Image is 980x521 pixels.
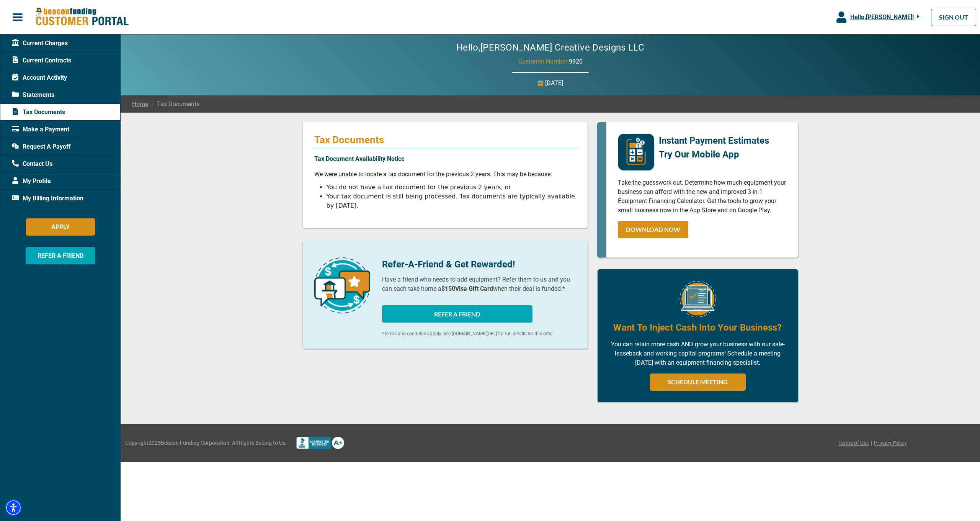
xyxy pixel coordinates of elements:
p: Take the guesswork out. Determine how much equipment your business can afford with the new and im... [618,178,787,215]
img: refer-a-friend-icon.png [314,257,370,313]
span: Request A Payoff [12,142,71,151]
img: Equipment Financing Online Image [679,281,716,317]
p: We were unable to locate a tax document for the previous 2 years. This may be because: [314,170,576,179]
img: Better Bussines Beareau logo A+ [296,437,344,449]
div: Accessibility Menu [5,499,22,516]
p: *Terms and conditions apply. See [DOMAIN_NAME][URL] for full details for this offer. [382,330,576,337]
img: mobile-app-logo.png [618,134,654,170]
p: Refer-A-Friend & Get Rewarded! [382,257,576,271]
p: You can retain more cash AND grow your business with our sale-leaseback and working capital progr... [609,340,787,367]
h2: Hello, [PERSON_NAME] Creative Designs LLC [433,42,667,53]
span: | [871,439,872,447]
p: Have a friend who needs to add equipment? Refer them to us and you can each take home a when thei... [382,275,576,293]
li: You do not have a tax document for the previous 2 years, or [327,183,576,192]
button: REFER A FRIEND [382,305,532,323]
span: Tax Documents [148,100,199,109]
p: [DATE] [545,79,563,88]
button: REFER A FRIEND [26,247,95,264]
span: Current Charges [12,39,68,48]
a: Privacy Policy [874,439,907,447]
button: APPLY [26,218,95,236]
span: 9920 [569,58,583,65]
a: SCHEDULE MEETING [650,374,746,391]
span: Statements [12,90,54,100]
span: Current Contracts [12,56,71,65]
span: Account Activity [12,73,67,82]
a: Home [132,100,148,109]
b: $150 Visa Gift Card [441,285,493,292]
li: Your tax document is still being processed. Tax documents are typically available by [DATE]. [327,192,576,210]
p: Instant Payment Estimates [659,134,769,147]
span: Make a Payment [12,125,69,134]
span: My Billing Information [12,194,83,203]
span: Copyright 2025 Beacon Funding Corporation. All Rights Belong to Us. [125,439,287,447]
span: Contact Us [12,159,52,169]
p: Tax Documents [314,134,576,146]
a: SIGN OUT [931,9,976,26]
a: Terms of Use [838,439,869,447]
span: Customer Number: [518,58,569,65]
p: Tax Document Availability Notice [314,154,576,164]
span: My Profile [12,177,51,186]
img: Beacon Funding Customer Portal Logo [35,7,129,27]
h4: Want To Inject Cash Into Your Business? [613,321,782,334]
p: Try Our Mobile App [659,147,769,161]
span: Tax Documents [12,108,65,117]
span: Hello, [PERSON_NAME] ! [850,13,914,21]
a: DOWNLOAD NOW [618,221,688,238]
